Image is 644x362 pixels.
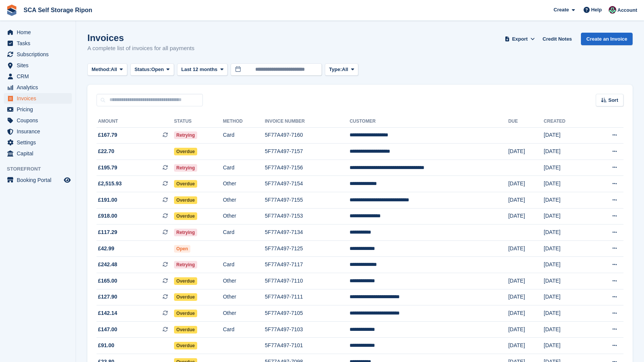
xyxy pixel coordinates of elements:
td: [DATE] [544,338,590,354]
a: Credit Notes [540,33,575,45]
span: Overdue [174,277,197,285]
td: Card [223,321,265,338]
span: Create [554,6,569,14]
td: [DATE] [508,208,544,224]
td: [DATE] [544,160,590,176]
a: menu [4,38,72,49]
span: Retrying [174,164,197,172]
span: Status: [134,66,151,73]
td: 5F77A497-7157 [265,144,350,160]
td: [DATE] [508,273,544,289]
td: 5F77A497-7134 [265,224,350,241]
td: [DATE] [508,144,544,160]
span: Overdue [174,180,197,188]
a: menu [4,93,72,104]
td: [DATE] [544,144,590,160]
th: Method [223,115,265,128]
span: £2,515.93 [98,180,122,188]
span: Tasks [17,38,62,49]
td: Other [223,192,265,209]
span: Retrying [174,261,197,269]
a: menu [4,27,72,38]
td: [DATE] [544,192,590,209]
button: Last 12 months [177,63,228,76]
a: SCA Self Storage Ripon [21,4,95,16]
span: Retrying [174,131,197,139]
span: £127.90 [98,293,117,301]
td: [DATE] [508,338,544,354]
span: Overdue [174,196,197,204]
span: £142.14 [98,309,117,317]
td: [DATE] [544,321,590,338]
th: Invoice Number [265,115,350,128]
td: [DATE] [544,127,590,144]
th: Amount [97,115,174,128]
span: Method: [92,66,111,73]
span: Overdue [174,342,197,349]
a: menu [4,82,72,93]
td: [DATE] [508,321,544,338]
td: 5F77A497-7103 [265,321,350,338]
a: menu [4,137,72,148]
button: Method: All [87,63,127,76]
td: [DATE] [544,176,590,192]
td: Card [223,160,265,176]
a: menu [4,60,72,71]
img: Sam Chapman [609,6,616,14]
td: 5F77A497-7125 [265,240,350,257]
td: Other [223,208,265,224]
button: Type: All [325,63,358,76]
span: Open [151,66,164,73]
span: £42.99 [98,245,114,253]
td: [DATE] [544,208,590,224]
span: Invoices [17,93,62,104]
span: All [342,66,348,73]
span: Last 12 months [181,66,217,73]
span: £918.00 [98,212,117,220]
span: £191.00 [98,196,117,204]
span: Pricing [17,104,62,115]
img: stora-icon-8386f47178a22dfd0bd8f6a31ec36ba5ce8667c1dd55bd0f319d3a0aa187defe.svg [6,5,17,16]
a: menu [4,175,72,185]
span: All [111,66,117,73]
td: Card [223,127,265,144]
span: £147.00 [98,326,117,334]
span: Open [174,245,190,253]
span: Overdue [174,212,197,220]
p: A complete list of invoices for all payments [87,44,195,53]
span: £242.48 [98,261,117,269]
td: 5F77A497-7156 [265,160,350,176]
span: £117.29 [98,228,117,236]
span: Overdue [174,293,197,301]
a: menu [4,71,72,82]
td: Other [223,176,265,192]
td: [DATE] [508,176,544,192]
a: Preview store [63,175,72,185]
td: [DATE] [508,240,544,257]
span: Insurance [17,126,62,137]
h1: Invoices [87,33,195,43]
span: Retrying [174,229,197,236]
span: £195.79 [98,164,117,172]
span: £22.70 [98,147,114,155]
span: £165.00 [98,277,117,285]
td: [DATE] [544,240,590,257]
span: Overdue [174,148,197,155]
span: Sites [17,60,62,71]
td: [DATE] [544,273,590,289]
td: Card [223,257,265,273]
th: Customer [350,115,508,128]
td: 5F77A497-7111 [265,289,350,305]
a: menu [4,104,72,115]
td: Other [223,289,265,305]
span: Analytics [17,82,62,93]
td: [DATE] [508,289,544,305]
span: Sort [608,96,618,104]
span: £167.79 [98,131,117,139]
a: menu [4,115,72,126]
span: Type: [329,66,342,73]
span: Storefront [7,165,76,173]
button: Status: Open [130,63,174,76]
th: Status [174,115,223,128]
th: Due [508,115,544,128]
